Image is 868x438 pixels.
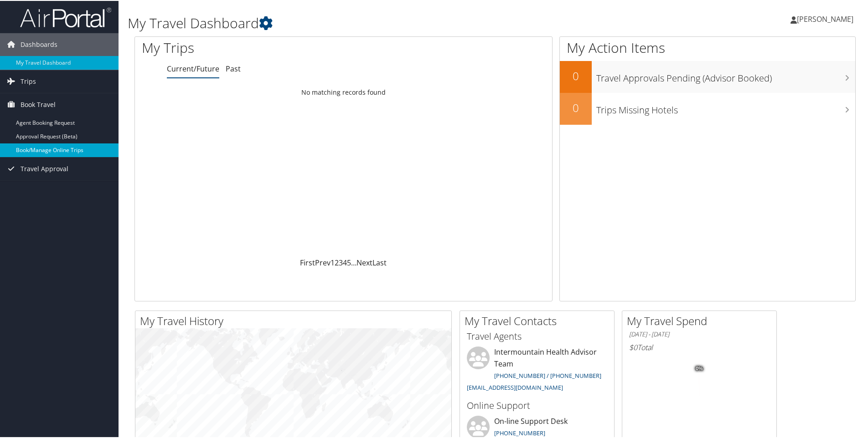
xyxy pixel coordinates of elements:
span: [PERSON_NAME] [797,13,853,23]
a: 5 [347,257,351,267]
li: Intermountain Health Advisor Team [462,346,612,394]
a: [PERSON_NAME] [790,5,863,32]
h1: My Travel Dashboard [128,13,618,32]
a: [PHONE_NUMBER] / [PHONE_NUMBER] [494,371,601,379]
a: Last [372,257,387,267]
h2: My Travel History [140,312,451,328]
a: 3 [339,257,343,267]
img: airportal-logo.png [20,6,111,27]
h6: Total [629,341,770,351]
td: No matching records found [135,83,552,100]
a: 2 [335,257,339,267]
a: Current/Future [167,63,219,73]
a: Next [356,257,372,267]
a: 0Travel Approvals Pending (Advisor Booked) [560,60,855,92]
a: 0Trips Missing Hotels [560,92,855,124]
a: [PHONE_NUMBER] [494,428,545,436]
a: 4 [343,257,347,267]
span: $0 [629,341,637,351]
span: Dashboards [21,32,57,55]
h3: Trips Missing Hotels [596,98,855,116]
h1: My Action Items [560,37,855,56]
a: 1 [331,257,335,267]
h2: My Travel Spend [627,312,776,328]
h2: 0 [560,67,592,83]
h6: [DATE] - [DATE] [629,329,770,338]
a: Past [226,63,241,73]
span: Travel Approval [21,157,68,179]
h2: My Travel Contacts [465,312,614,328]
a: Prev [315,257,331,267]
h3: Travel Approvals Pending (Advisor Booked) [596,66,855,84]
h2: 0 [560,99,592,115]
a: [EMAIL_ADDRESS][DOMAIN_NAME] [467,382,563,391]
span: … [351,257,356,267]
span: Trips [21,69,36,92]
span: Book Travel [21,92,56,115]
tspan: 0% [696,365,703,371]
h3: Online Support [467,398,607,411]
h1: My Trips [142,37,372,56]
h3: Travel Agents [467,329,607,342]
a: First [300,257,315,267]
